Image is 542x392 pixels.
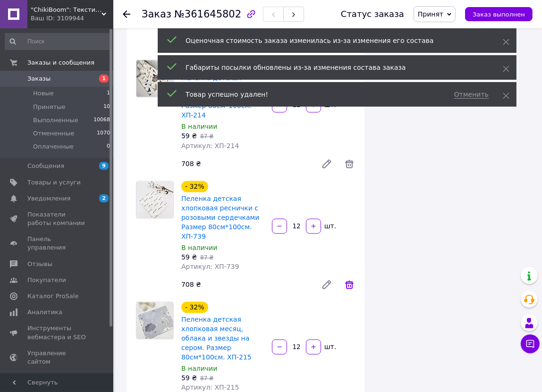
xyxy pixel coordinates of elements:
span: 2 [99,194,109,202]
span: Заказ выполнен [473,11,525,18]
a: Пеленка детская хлопковая реснички с розовыми сердечками Размер 80см*100см. ХП-739 [181,195,259,241]
span: 59 ₴ [181,254,197,261]
span: Принятые [33,103,66,111]
span: Артикул: ХП-214 [181,142,239,150]
div: шт. [322,342,337,352]
span: В наличии [181,244,217,252]
span: №361645802 [174,8,241,20]
div: 708 ₴ [178,158,313,171]
img: Пеленка детская хлопковая реснички с розовыми сердечками Размер 80см*100см. ХП-739 [136,182,173,218]
div: - 32% [181,302,208,313]
span: Отменить [454,91,489,99]
span: Инструменты вебмастера и SEO [27,324,87,341]
div: Статус заказа [341,9,404,19]
span: 1 [107,89,110,98]
span: 0 [107,142,110,151]
span: Удалить [344,158,355,170]
span: Выполненные [33,116,78,125]
span: Новые [33,89,54,98]
span: Артикул: ХП-215 [181,384,239,392]
span: Заказы и сообщения [27,58,94,67]
span: 10 [103,103,110,111]
span: Заказ [142,8,171,20]
span: 59 ₴ [181,133,197,140]
a: Пеленка детская хлопковая месяц, облака и звезды на сером. Размер 80см*100см. ХП-215 [181,316,252,361]
span: 59 ₴ [181,375,197,382]
span: Отзывы [27,260,52,268]
button: Чат с покупателем [521,334,540,353]
div: 708 ₴ [178,278,313,292]
span: 87 ₴ [200,375,213,382]
span: Артикул: ХП-739 [181,263,239,271]
span: Сообщения [27,162,64,170]
span: Отмененные [33,129,74,138]
span: 10068 [93,116,110,125]
div: Оценочная стоимость заказа изменилась из-за изменения его состава [186,36,479,45]
button: Заказ выполнен [465,7,533,21]
img: Пеленка детская хлопковая, Гарри Поттер. Размер 80см*100см. ХП-214 [136,60,173,97]
span: Уведомления [27,194,70,203]
span: Показатели работы компании [27,210,87,227]
span: В наличии [181,365,217,373]
div: шт. [322,222,337,231]
a: Редактировать [317,155,336,174]
div: Вернуться назад [123,9,130,19]
span: Товары и услуги [27,178,81,187]
input: Поиск [5,33,111,50]
div: Ваш ID: 3109944 [31,14,113,23]
a: Редактировать [317,275,336,294]
span: Заказы [27,75,51,83]
span: "ChikiBoom": Текстиль для детей и новорожденных – натуральные ткани, бережное производство! [31,6,102,14]
span: 9 [99,162,109,170]
div: Товар успешно удален! [186,90,443,99]
span: 87 ₴ [200,255,213,261]
span: Удалить [344,279,355,291]
span: Покупатели [27,276,66,284]
span: Панель управления [27,235,87,252]
span: Аналитика [27,308,62,317]
div: - 32% [181,181,208,192]
span: Управление сайтом [27,349,87,366]
span: Каталог ProSale [27,292,78,300]
span: 1 [99,75,109,83]
span: В наличии [181,123,217,131]
span: Принят [418,10,443,18]
span: 87 ₴ [200,133,213,140]
span: Оплаченные [33,142,74,151]
span: 1070 [97,129,110,138]
img: Пеленка детская хлопковая месяц, облака и звезды на сером. Размер 80см*100см. ХП-215 [136,302,173,339]
div: Габариты посылки обновлены из-за изменения состава заказа [186,63,479,72]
